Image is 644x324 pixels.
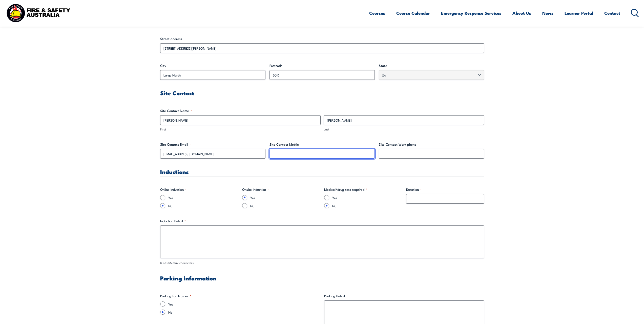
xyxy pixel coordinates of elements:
[406,187,484,192] label: Duration
[242,187,269,192] legend: Onsite Induction
[160,218,484,223] label: Induction Detail
[269,142,375,147] label: Site Contact Mobile
[332,195,402,200] label: Yes
[160,169,484,175] h3: Inductions
[332,203,402,208] label: No
[396,6,430,20] a: Course Calendar
[324,293,484,298] label: Parking Detail
[512,6,531,20] a: About Us
[542,6,553,20] a: News
[250,195,320,200] label: Yes
[160,90,484,96] h3: Site Contact
[269,63,375,68] label: Postcode
[168,301,320,307] label: Yes
[160,275,484,281] h3: Parking information
[379,142,484,147] label: Site Contact Work phone
[324,187,367,192] legend: Medical/drug test required
[160,142,265,147] label: Site Contact Email
[160,187,186,192] legend: Online Induction
[168,310,320,315] label: No
[160,36,484,41] label: Street address
[379,63,484,68] label: State
[250,203,320,208] label: No
[160,293,191,298] legend: Parking for Trainer
[324,127,484,132] label: Last
[369,6,385,20] a: Courses
[160,108,192,113] legend: Site Contact Name
[160,260,484,265] div: 0 of 255 max characters
[604,6,620,20] a: Contact
[160,63,265,68] label: City
[160,127,321,132] label: First
[168,203,238,208] label: No
[441,6,501,20] a: Emergency Response Services
[168,195,238,200] label: Yes
[565,6,593,20] a: Learner Portal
